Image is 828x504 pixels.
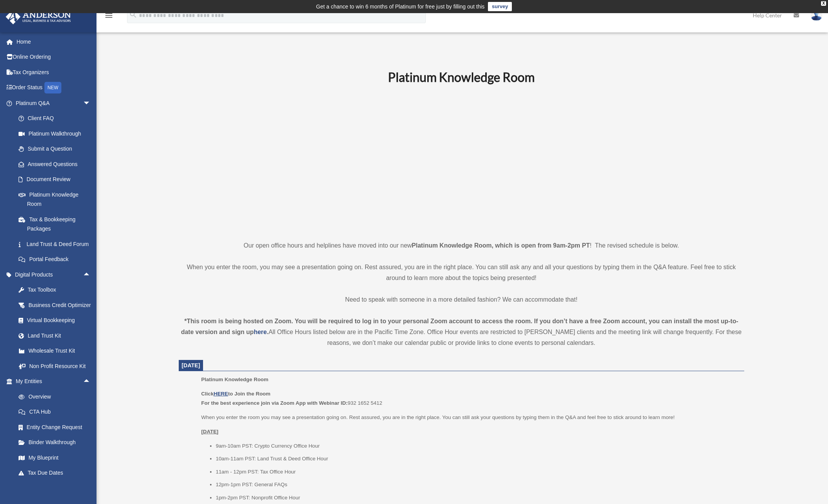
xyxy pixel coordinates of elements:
a: here [254,329,267,335]
span: [DATE] [182,362,200,368]
a: Answered Questions [11,156,102,172]
b: Click to Join the Room [201,391,270,397]
a: Land Trust Kit [11,328,102,343]
a: Tax & Bookkeeping Packages [11,212,102,236]
div: Virtual Bookkeeping [27,316,93,325]
span: arrow_drop_down [83,95,98,111]
a: Digital Productsarrow_drop_up [5,267,102,282]
a: My Entitiesarrow_drop_up [5,374,102,389]
a: Platinum Q&Aarrow_drop_down [5,95,102,111]
a: Business Credit Optimizer [11,297,102,313]
b: Platinum Knowledge Room [388,70,535,85]
a: survey [488,2,512,11]
div: Get a chance to win 6 months of Platinum for free just by filling out this [316,2,485,11]
a: menu [104,14,113,20]
div: NEW [44,82,61,93]
p: When you enter the room, you may see a presentation going on. Rest assured, you are in the right ... [179,262,744,283]
a: Portal Feedback [11,252,102,267]
a: Document Review [11,172,102,187]
div: All Office Hours listed below are in the Pacific Time Zone. Office Hour events are restricted to ... [179,316,744,348]
a: Non Profit Resource Kit [11,358,102,374]
li: 9am-10am PST: Crypto Currency Office Hour [216,441,739,451]
img: Anderson Advisors Platinum Portal [3,9,73,24]
i: search [129,10,137,19]
a: Order StatusNEW [5,80,102,96]
a: Tax Toolbox [11,282,102,298]
div: Land Trust Kit [27,331,93,341]
a: Submit a Question [11,141,102,157]
a: Tax Due Dates [11,465,102,481]
a: Client FAQ [11,111,102,126]
p: When you enter the room you may see a presentation going on. Rest assured, you are in the right p... [201,413,738,422]
a: Overview [11,389,102,404]
a: Online Ordering [5,49,102,65]
a: Platinum Knowledge Room [11,187,98,212]
img: User Pic [811,10,822,21]
b: For the best experience join via Zoom App with Webinar ID: [201,400,347,406]
li: 11am - 12pm PST: Tax Office Hour [216,467,739,477]
span: Platinum Knowledge Room [201,377,268,382]
a: Virtual Bookkeeping [11,313,102,328]
li: 1pm-2pm PST: Nonprofit Office Hour [216,493,739,502]
span: arrow_drop_up [83,374,98,390]
div: Business Credit Optimizer [27,300,93,310]
span: arrow_drop_up [83,267,98,283]
a: HERE [213,391,228,397]
p: Our open office hours and helplines have moved into our new ! The revised schedule is below. [179,240,744,251]
a: CTA Hub [11,404,102,420]
strong: Platinum Knowledge Room, which is open from 9am-2pm PT [412,242,590,249]
iframe: 231110_Toby_KnowledgeRoom [345,95,577,226]
a: Land Trust & Deed Forum [11,236,102,252]
a: Home [5,34,102,49]
div: close [821,1,826,6]
li: 10am-11am PST: Land Trust & Deed Office Hour [216,454,739,463]
i: menu [104,11,113,20]
a: Binder Walkthrough [11,435,102,450]
a: Wholesale Trust Kit [11,343,102,359]
strong: . [267,329,268,335]
p: Need to speak with someone in a more detailed fashion? We can accommodate that! [179,294,744,305]
a: Tax Organizers [5,64,102,80]
div: Non Profit Resource Kit [27,361,93,371]
a: Platinum Walkthrough [11,126,102,141]
div: Wholesale Trust Kit [27,346,93,356]
strong: *This room is being hosted on Zoom. You will be required to log in to your personal Zoom account ... [181,318,738,335]
a: Entity Change Request [11,419,102,435]
div: Tax Toolbox [27,285,93,295]
p: 932 1652 5412 [201,389,738,407]
u: [DATE] [201,429,218,434]
li: 12pm-1pm PST: General FAQs [216,480,739,489]
a: My Blueprint [11,450,102,465]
